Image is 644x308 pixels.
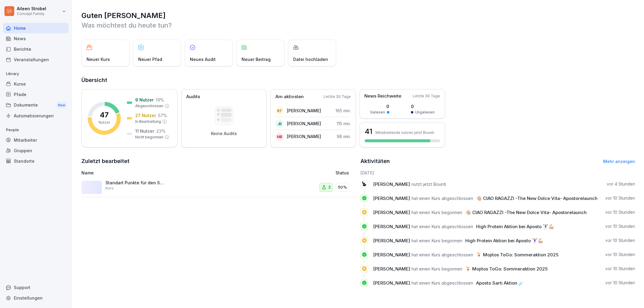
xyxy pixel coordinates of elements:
[605,252,635,258] p: vor 10 Stunden
[336,107,351,114] p: 165 min.
[3,44,68,54] a: Berichte
[3,69,68,79] p: Library
[190,56,216,62] p: Neues Audit
[17,12,46,16] p: Concept Family
[411,103,435,110] p: 0
[465,238,543,243] span: High Protein Aktion bei Aposto 🏋🏻‍♀️💪🏼
[293,56,328,62] p: Datei hochladen
[373,210,410,215] span: [PERSON_NAME]
[412,238,462,243] span: hat einen Kurs begonnen
[373,224,410,229] span: [PERSON_NAME]
[3,89,68,100] a: Pfade
[3,282,68,293] div: Support
[81,170,255,176] p: Name
[476,195,597,201] span: 👋🏼 CIAO RAGAZZI -The New Dolce Vita- Apostorelaunch
[81,20,635,30] p: Was möchtest du heute tun?
[412,266,462,272] span: hat einen Kurs begonnen
[324,94,351,99] p: Letzte 30 Tage
[138,56,162,62] p: Neuer Pfad
[87,56,110,62] p: Neuer Kurs
[412,210,462,215] span: hat einen Kurs begonnen
[3,135,68,145] a: Mitarbeiter
[328,184,331,190] p: 2
[81,11,635,20] h1: Guten [PERSON_NAME]
[135,119,161,124] p: In Bearbeitung
[412,224,473,229] span: hat einen Kurs abgeschlossen
[100,111,109,119] p: 47
[603,159,635,164] a: Mehr anzeigen
[3,79,68,89] div: Kurse
[415,110,435,115] p: Ungelesen
[287,107,321,114] p: [PERSON_NAME]
[370,103,389,110] p: 0
[287,133,321,140] p: [PERSON_NAME]
[476,252,558,258] span: 🍹 Mojitos ToGo: Sommeraktion 2025
[156,128,166,134] p: 23 %
[373,195,410,201] span: [PERSON_NAME]
[337,120,351,127] p: 115 min.
[3,100,68,111] div: Dokumente
[135,103,163,109] p: Abgeschlossen
[287,120,321,127] p: [PERSON_NAME]
[476,280,524,286] span: Aposto Sarti Aktion ☄️
[373,280,410,286] span: [PERSON_NAME]
[135,97,154,103] p: 9 Nutzer
[465,266,548,272] span: 🍹 Mojitos ToGo: Sommeraktion 2025
[3,156,68,166] a: Standorte
[465,210,587,215] span: 👋🏼 CIAO RAGAZZI -The New Dolce Vita- Apostorelaunch
[3,293,68,303] a: Einstellungen
[105,180,166,186] p: Standart Punkte für den Service
[605,237,635,243] p: vor 10 Stunden
[99,120,110,125] p: Nutzer
[360,157,390,165] h2: Aktivitäten
[413,93,440,99] p: Letzte 30 Tage
[135,134,163,140] p: Nicht begonnen
[412,181,446,187] span: nutzt jetzt Bounti
[605,209,635,215] p: vor 10 Stunden
[241,56,271,62] p: Neuer Beitrag
[56,102,67,109] div: New
[412,252,473,258] span: hat einen Kurs abgeschlossen
[607,181,635,187] p: vor 4 Stunden
[373,181,410,187] span: [PERSON_NAME]
[156,97,164,103] p: 19 %
[605,223,635,229] p: vor 10 Stunden
[375,130,434,135] p: Mitarbeitende nutzen jetzt Bounti
[373,266,410,272] span: [PERSON_NAME]
[3,23,68,33] a: Home
[3,33,68,44] a: News
[605,266,635,272] p: vor 10 Stunden
[3,145,68,156] a: Gruppen
[211,131,237,136] p: Keine Audits
[336,170,349,176] p: Status
[81,76,635,84] h2: Übersicht
[105,186,114,191] p: Kurs
[412,195,473,201] span: hat einen Kurs abgeschlossen
[3,125,68,135] p: People
[370,110,385,115] p: Gelesen
[81,157,356,165] h2: Zuletzt bearbeitet
[17,6,46,11] p: Aileen Strobel
[275,93,304,100] p: Am aktivsten
[3,54,68,65] a: Veranstaltungen
[605,195,635,201] p: vor 10 Stunden
[275,132,284,141] div: MB
[158,112,167,119] p: 57 %
[275,107,284,115] div: RT
[365,126,372,137] h3: 41
[360,170,635,176] h6: [DATE]
[337,133,351,140] p: 98 min.
[3,110,68,121] a: Automatisierungen
[135,112,156,119] p: 27 Nutzer
[3,100,68,111] a: DokumenteNew
[186,93,200,100] p: Audits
